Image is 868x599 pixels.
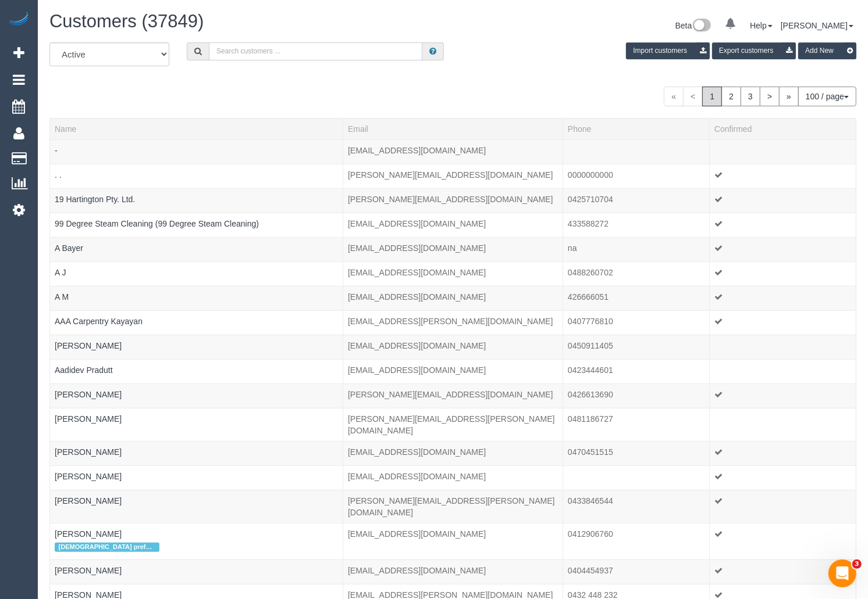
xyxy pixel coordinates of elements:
[50,139,343,164] td: Name
[710,118,856,139] th: Confirmed
[55,351,338,354] div: Tags
[343,310,563,335] td: Email
[7,12,30,28] a: Automaid Logo
[712,42,796,59] button: Export customers
[343,237,563,261] td: Email
[55,447,122,457] a: [PERSON_NAME]
[50,559,343,584] td: Name
[55,254,338,257] div: Tags
[710,213,856,237] td: Confirmed
[49,11,204,31] span: Customers (37849)
[675,21,712,30] a: Beta
[55,414,122,424] a: [PERSON_NAME]
[692,19,711,34] img: New interface
[50,213,343,237] td: Name
[760,87,780,106] a: >
[343,164,563,188] td: Email
[55,205,338,208] div: Tags
[710,261,856,286] td: Confirmed
[781,21,853,30] a: [PERSON_NAME]
[50,237,343,261] td: Name
[55,243,83,253] a: A Bayer
[710,441,856,465] td: Confirmed
[710,559,856,584] td: Confirmed
[741,87,760,106] a: 3
[563,261,710,286] td: Phone
[750,21,773,30] a: Help
[50,286,343,310] td: Name
[343,118,563,139] th: Email
[710,523,856,559] td: Confirmed
[55,400,338,403] div: Tags
[50,310,343,335] td: Name
[664,87,856,106] nav: Pagination navigation
[50,164,343,188] td: Name
[55,317,143,326] a: AAA Carpentry Kayayan
[563,118,710,139] th: Phone
[343,335,563,359] td: Email
[55,529,122,539] a: [PERSON_NAME]
[55,543,159,552] span: [DEMOGRAPHIC_DATA] preferred
[55,170,62,180] a: . .
[55,327,338,330] div: Tags
[563,523,710,559] td: Phone
[55,181,338,184] div: Tags
[343,559,563,584] td: Email
[798,42,856,59] button: Add New
[563,213,710,237] td: Phone
[664,87,684,106] span: «
[710,490,856,523] td: Confirmed
[852,559,862,569] span: 3
[55,278,338,281] div: Tags
[343,188,563,213] td: Email
[55,458,338,461] div: Tags
[563,164,710,188] td: Phone
[50,261,343,286] td: Name
[343,441,563,465] td: Email
[563,139,710,164] td: Phone
[55,507,338,510] div: Tags
[343,465,563,490] td: Email
[683,87,703,106] span: <
[343,490,563,523] td: Email
[209,42,422,60] input: Search customers ...
[50,441,343,465] td: Name
[55,390,122,399] a: [PERSON_NAME]
[563,559,710,584] td: Phone
[710,188,856,213] td: Confirmed
[702,87,722,106] span: 1
[343,359,563,383] td: Email
[798,87,856,106] button: 100 / page
[343,139,563,164] td: Email
[563,383,710,408] td: Phone
[55,425,338,428] div: Tags
[50,335,343,359] td: Name
[710,359,856,383] td: Confirmed
[710,237,856,261] td: Confirmed
[50,359,343,383] td: Name
[50,118,343,139] th: Name
[343,213,563,237] td: Email
[55,341,122,350] a: [PERSON_NAME]
[55,303,338,306] div: Tags
[50,408,343,441] td: Name
[55,376,338,379] div: Tags
[343,383,563,408] td: Email
[563,286,710,310] td: Phone
[563,237,710,261] td: Phone
[55,576,338,579] div: Tags
[563,441,710,465] td: Phone
[55,219,259,228] a: 99 Degree Steam Cleaning (99 Degree Steam Cleaning)
[828,559,856,587] iframe: Intercom live chat
[563,408,710,441] td: Phone
[50,523,343,559] td: Name
[563,465,710,490] td: Phone
[50,490,343,523] td: Name
[343,523,563,559] td: Email
[55,268,66,277] a: A J
[710,164,856,188] td: Confirmed
[563,335,710,359] td: Phone
[55,482,338,485] div: Tags
[710,465,856,490] td: Confirmed
[563,359,710,383] td: Phone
